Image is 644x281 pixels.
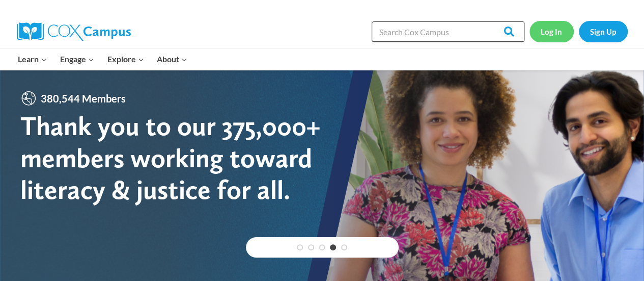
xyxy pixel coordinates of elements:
input: Search Cox Campus [372,21,524,42]
img: Cox Campus [17,22,131,41]
span: 380,544 Members [37,90,130,107]
button: Child menu of Explore [101,48,151,70]
a: Sign Up [579,21,628,42]
div: Thank you to our 375,000+ members working toward literacy & justice for all. [20,110,322,206]
a: Log In [529,21,574,42]
nav: Secondary Navigation [529,21,628,42]
button: Child menu of Engage [53,48,101,70]
button: Child menu of Learn [12,48,54,70]
nav: Primary Navigation [12,48,194,70]
button: Child menu of About [150,48,194,70]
